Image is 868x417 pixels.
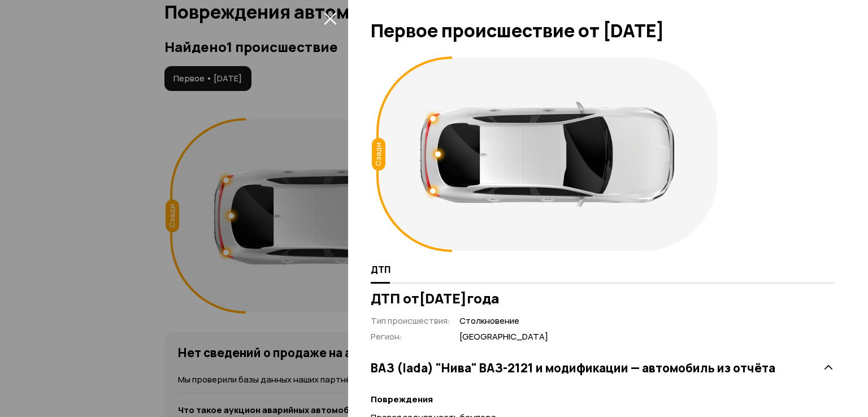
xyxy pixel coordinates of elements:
span: [GEOGRAPHIC_DATA] [459,331,548,343]
h3: ВАЗ (lada) "Нива" ВАЗ-2121 и модификации — автомобиль из отчёта [371,360,775,375]
button: закрыть [321,9,339,27]
h3: ДТП от [DATE] года [371,290,834,306]
strong: Повреждения [371,393,433,405]
span: Столкновение [459,315,548,327]
span: Тип происшествия : [371,315,450,327]
span: Регион : [371,331,402,342]
div: Сзади [372,138,385,171]
span: ДТП [371,264,390,275]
